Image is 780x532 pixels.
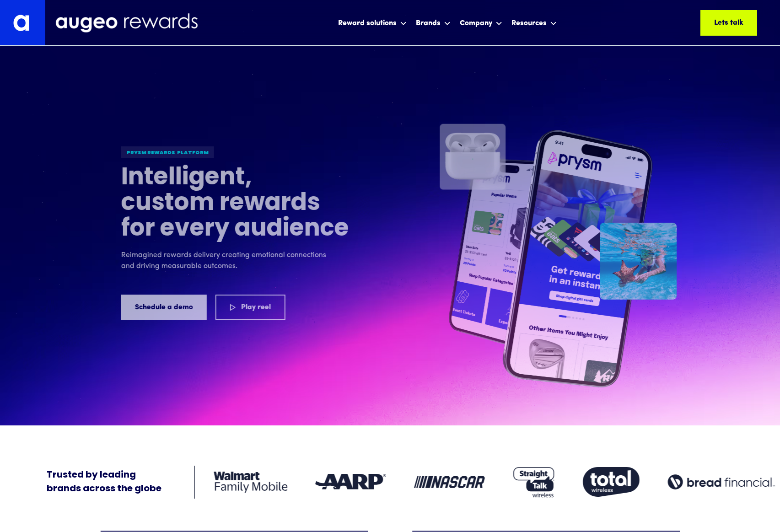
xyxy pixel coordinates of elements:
[121,166,350,242] h1: Intelligent, custom rewards for every audience
[121,250,331,272] p: Reimagined rewards delivery creating emotional connections and driving measurable outcomes.
[215,295,285,320] a: Play reel
[278,302,307,313] div: Play reel
[457,11,505,35] div: Company
[170,302,228,313] div: Schedule a demo
[336,11,409,35] div: Reward solutions
[211,302,241,313] div: Play reel
[338,18,397,29] div: Reward solutions
[121,146,214,158] div: Prysm Rewards platform
[695,17,725,28] div: Lets talk
[509,11,559,35] div: Resources
[47,468,161,496] div: Trusted by leading brands across the globe
[108,302,167,313] div: Schedule a demo
[214,472,288,493] img: Client logo: Walmart Family Mobile
[728,17,758,28] div: Lets talk
[511,18,547,29] div: Resources
[416,18,441,29] div: Brands
[414,11,453,35] div: Brands
[121,295,206,320] a: Schedule a demo
[460,18,492,29] div: Company
[700,10,757,36] a: Lets talk
[244,302,274,313] div: Play reel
